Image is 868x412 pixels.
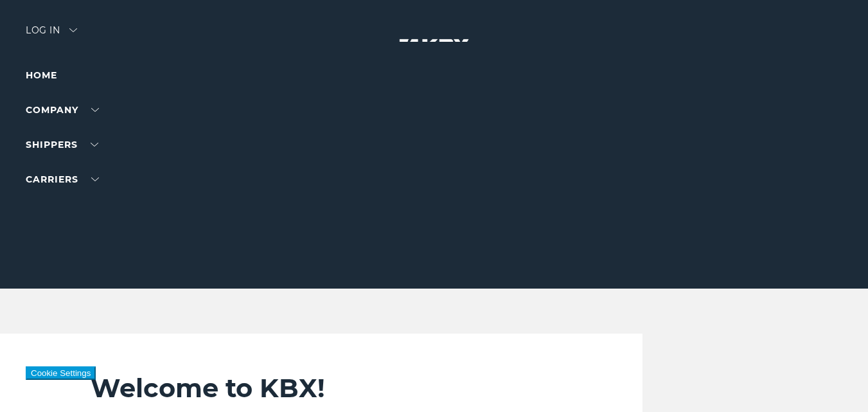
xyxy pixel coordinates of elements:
a: SHIPPERS [26,139,98,150]
div: Log in [26,26,77,44]
h2: Welcome to KBX! [91,372,560,404]
img: arrow [69,28,77,32]
a: Company [26,104,99,116]
a: Home [26,69,57,81]
a: Carriers [26,174,99,185]
img: kbx logo [386,26,483,82]
button: Cookie Settings [26,366,96,380]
